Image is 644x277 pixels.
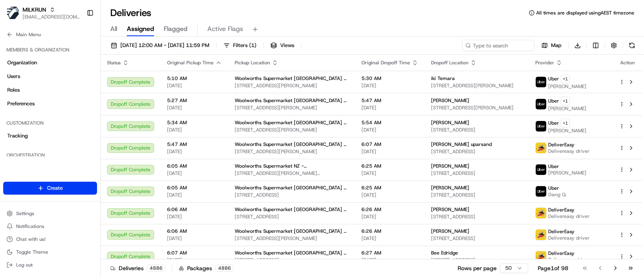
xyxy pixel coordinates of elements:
[536,10,634,16] span: All times are displayed using AEST timezone
[235,119,349,126] span: Woolworths Supermarket [GEOGRAPHIC_DATA] - [GEOGRAPHIC_DATA]
[110,24,117,34] span: All
[235,60,270,66] span: Pickup Location
[167,192,222,198] span: [DATE]
[3,208,97,219] button: Settings
[536,99,546,109] img: uber-new-logo.jpeg
[167,228,222,234] span: 6:06 AM
[548,127,586,134] span: [PERSON_NAME]
[235,206,349,213] span: Woolworths Supermarket [GEOGRAPHIC_DATA] - [GEOGRAPHIC_DATA]
[536,121,546,131] img: uber-new-logo.jpeg
[167,60,214,66] span: Original Pickup Time
[548,170,586,176] span: [PERSON_NAME]
[561,96,570,105] button: +1
[361,235,418,242] span: [DATE]
[548,207,574,213] span: DeliverEasy
[431,82,522,89] span: [STREET_ADDRESS][PERSON_NAME]
[548,98,559,104] span: Uber
[548,148,590,154] span: Delivereasy driver
[235,250,349,256] span: Woolworths Supermarket [GEOGRAPHIC_DATA] - [GEOGRAPHIC_DATA]
[3,234,97,245] button: Chat with us!
[548,250,574,256] span: DeliverEasy
[458,264,497,272] p: Rows per page
[462,40,535,51] input: Type to search
[167,257,222,263] span: [DATE]
[431,105,522,111] span: [STREET_ADDRESS][PERSON_NAME]
[548,120,559,126] span: Uber
[235,127,349,133] span: [STREET_ADDRESS][PERSON_NAME]
[548,142,574,148] span: DeliverEasy
[23,14,80,20] button: [EMAIL_ADDRESS][DOMAIN_NAME]
[361,185,418,191] span: 6:25 AM
[7,59,37,66] span: Organization
[361,60,410,66] span: Original Dropoff Time
[536,208,546,218] img: delivereasy_logo.png
[536,186,546,197] img: uber-new-logo.jpeg
[215,265,234,272] div: 4886
[235,148,349,155] span: [STREET_ADDRESS][PERSON_NAME]
[235,105,349,111] span: [STREET_ADDRESS][PERSON_NAME]
[361,97,418,104] span: 5:47 AM
[626,40,638,51] button: Refresh
[16,210,34,217] span: Settings
[431,228,469,234] span: [PERSON_NAME]
[147,265,165,272] div: 4886
[107,60,121,66] span: Status
[561,74,570,83] button: +1
[16,223,44,230] span: Notifications
[538,40,565,51] button: Map
[361,213,418,220] span: [DATE]
[548,213,590,220] span: Delivereasy driver
[431,141,492,148] span: [PERSON_NAME] uparsand
[7,73,20,80] span: Users
[267,40,298,51] button: Views
[361,228,418,234] span: 6:26 AM
[361,141,418,148] span: 6:07 AM
[235,97,349,104] span: Woolworths Supermarket [GEOGRAPHIC_DATA] - [GEOGRAPHIC_DATA]
[3,149,97,162] div: Orchestration
[361,192,418,198] span: [DATE]
[548,76,559,82] span: Uber
[431,75,455,82] span: iki Temara
[235,213,349,220] span: [STREET_ADDRESS]
[235,192,349,198] span: [STREET_ADDRESS]
[431,185,469,191] span: [PERSON_NAME]
[167,163,222,169] span: 6:05 AM
[548,235,590,241] span: Delivereasy driver
[3,29,97,40] button: Main Menu
[538,264,568,272] div: Page 1 of 98
[235,185,349,191] span: Woolworths Supermarket [GEOGRAPHIC_DATA] - [GEOGRAPHIC_DATA]
[536,164,546,175] img: uber-new-logo.jpeg
[164,24,188,34] span: Flagged
[16,31,41,38] span: Main Menu
[167,235,222,242] span: [DATE]
[167,170,222,176] span: [DATE]
[107,40,213,51] button: [DATE] 12:00 AM - [DATE] 11:59 PM
[3,129,97,142] a: Tracking
[551,42,561,49] span: Map
[536,143,546,153] img: delivereasy_logo.png
[619,60,636,66] div: Action
[536,230,546,240] img: delivereasy_logo.png
[3,70,97,83] a: Users
[235,170,349,176] span: [STREET_ADDRESS][PERSON_NAME][PERSON_NAME]
[361,257,418,263] span: [DATE]
[167,82,222,89] span: [DATE]
[167,185,222,191] span: 6:05 AM
[120,42,209,49] span: [DATE] 12:00 AM - [DATE] 11:59 PM
[167,206,222,213] span: 6:06 AM
[16,262,33,268] span: Log out
[167,148,222,155] span: [DATE]
[3,117,97,129] div: Customization
[431,192,522,198] span: [STREET_ADDRESS]
[3,259,97,271] button: Log out
[6,6,19,19] img: MILKRUN
[431,119,469,126] span: [PERSON_NAME]
[361,148,418,155] span: [DATE]
[7,100,35,107] span: Preferences
[3,221,97,232] button: Notifications
[3,246,97,258] button: Toggle Theme
[235,228,349,234] span: Woolworths Supermarket [GEOGRAPHIC_DATA] - [GEOGRAPHIC_DATA]
[431,60,469,66] span: Dropoff Location
[536,251,546,262] img: delivereasy_logo.png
